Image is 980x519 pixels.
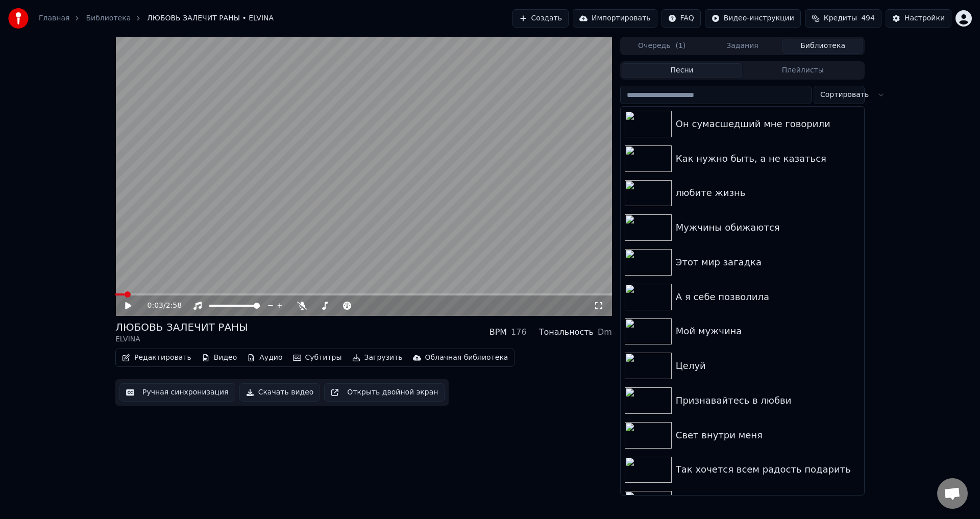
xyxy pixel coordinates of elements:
[166,301,182,311] span: 2:58
[676,186,860,200] div: любите жизнь
[676,290,860,304] div: А я себе позволила
[512,9,569,28] button: Создать
[675,41,685,51] span: ( 1 )
[742,63,863,78] button: Плейлисты
[676,462,860,477] div: Так хочется всем радость подарить
[511,326,527,338] div: 176
[676,359,860,373] div: Целуй
[886,9,951,28] button: Настройки
[147,13,274,23] span: ЛЮБОВЬ ЗАЛЕЧИТ РАНЫ • ELVINA
[676,393,860,408] div: Признавайтесь в любви
[348,351,407,365] button: Загрузить
[782,39,863,54] button: Библиотека
[115,320,248,334] div: ЛЮБОВЬ ЗАЛЕЧИТ РАНЫ
[39,13,69,23] a: Главная
[661,9,701,28] button: FAQ
[8,8,29,29] img: youka
[324,383,445,402] button: Открыть двойной экран
[824,13,857,23] span: Кредиты
[425,353,508,363] div: Облачная библиотека
[118,351,195,365] button: Редактировать
[539,326,594,338] div: Тональность
[622,39,702,54] button: Очередь
[676,152,860,166] div: Как нужно быть, а не казаться
[676,220,860,235] div: Мужчины обижаются
[115,334,248,344] div: ELVINA
[86,13,131,23] a: Библиотека
[937,478,968,509] div: Открытый чат
[622,63,743,78] button: Песни
[805,9,881,28] button: Кредиты494
[39,13,274,23] nav: breadcrumb
[598,326,612,338] div: Dm
[702,39,783,54] button: Задания
[904,13,945,23] div: Настройки
[676,117,860,131] div: Он сумасшедший мне говорили
[676,428,860,442] div: Свет внутри меня
[573,9,657,28] button: Импортировать
[239,383,321,402] button: Скачать видео
[676,324,860,338] div: Мой мужчина
[289,351,346,365] button: Субтитры
[243,351,286,365] button: Аудио
[676,255,860,269] div: Этот мир загадка
[489,326,507,338] div: BPM
[861,13,875,23] span: 494
[119,383,235,402] button: Ручная синхронизация
[148,301,172,311] div: /
[705,9,801,28] button: Видео-инструкции
[148,301,163,311] span: 0:03
[198,351,241,365] button: Видео
[820,90,869,100] span: Сортировать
